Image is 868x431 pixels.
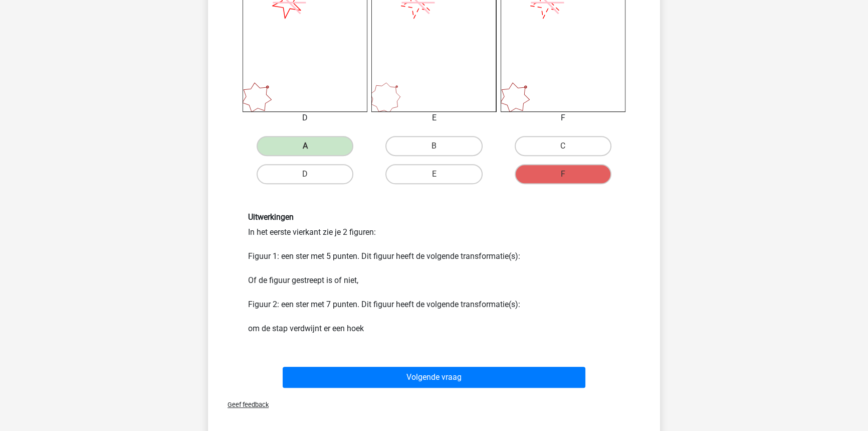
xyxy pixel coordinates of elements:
[283,367,586,388] button: Volgende vraag
[220,401,269,408] span: Geef feedback
[257,164,353,184] label: D
[248,212,620,222] h6: Uitwerkingen
[241,212,627,334] div: In het eerste vierkant zie je 2 figuren: Figuur 1: een ster met 5 punten. Dit figuur heeft de vol...
[385,136,482,156] label: B
[257,136,353,156] label: A
[493,112,633,124] div: F
[364,112,504,124] div: E
[515,164,611,184] label: F
[515,136,611,156] label: C
[235,112,375,124] div: D
[385,164,482,184] label: E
